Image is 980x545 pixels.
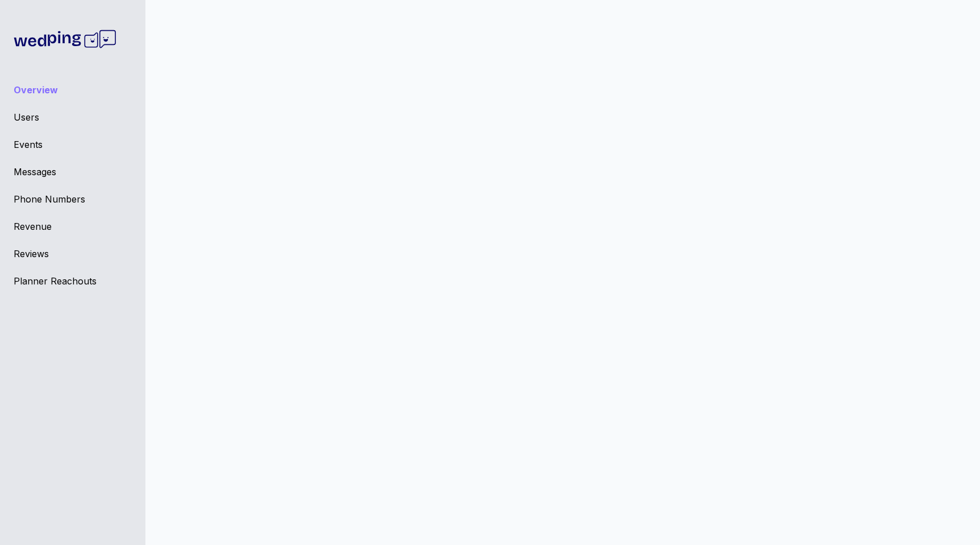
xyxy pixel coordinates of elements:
[14,83,132,97] a: Overview
[14,220,132,233] a: Revenue
[14,110,132,124] a: Users
[14,192,132,206] a: Phone Numbers
[14,247,132,261] a: Reviews
[14,274,132,288] a: Planner Reachouts
[14,165,132,179] a: Messages
[14,138,132,151] a: Events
